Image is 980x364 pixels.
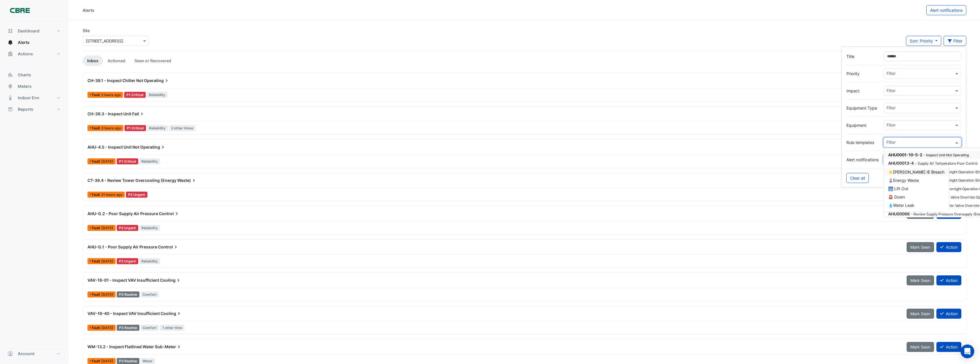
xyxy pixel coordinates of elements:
[886,87,896,95] div: Filter
[846,105,879,111] label: Equipment Type
[910,245,930,250] span: Mark Seen
[159,211,180,217] span: Control
[5,25,64,37] button: Dashboard
[87,145,139,149] span: AHU-4.5 - Inspect Unit Not
[101,159,113,163] span: Thu 07-Aug-2025 15:57 AEST
[960,344,974,358] div: Open Intercom Messenger
[18,106,33,112] span: Reports
[132,111,145,117] span: Fail
[117,225,138,231] div: P2 Urgent
[888,203,914,208] span: 💧Water Leak
[18,51,33,57] span: Actions
[87,111,131,116] span: CH-39.3 - Inspect Unit
[160,325,184,331] span: 1 other time
[5,104,64,115] button: Reports
[124,125,146,131] div: P1 Critical
[124,92,146,98] div: P1 Critical
[846,53,879,59] label: Title
[18,95,39,101] span: Indoor Env
[92,193,101,196] span: Fault
[155,344,182,350] span: Sub-Meter
[144,78,169,83] span: Operating
[888,194,905,199] span: 🚨 Down
[83,55,103,66] a: Inbox
[7,106,13,112] app-icon: Reports
[92,260,101,263] span: Fault
[18,28,40,34] span: Dashboard
[147,92,168,98] span: Reliability
[92,160,101,163] span: Fault
[87,311,160,316] span: VAV-16-40 - Inspect VAV Insufficient
[92,293,101,296] span: Fault
[83,7,94,13] div: Alerts
[139,158,160,164] span: Reliability
[910,344,930,349] span: Mark Seen
[7,51,13,57] app-icon: Actions
[907,309,934,319] button: Mark Seen
[87,78,143,83] span: CH-39.1 - Inspect Chiller Not
[910,311,930,316] span: Mark Seen
[886,70,896,78] div: Filter
[139,225,160,231] span: Reliability
[101,192,122,197] span: Thu 21-Aug-2025 17:36 AEST
[101,359,113,363] span: Mon 18-Aug-2025 10:00 AEST
[888,186,908,191] span: 🛗 Lift Out
[846,173,869,183] button: Clear all
[117,258,138,264] div: P2 Urgent
[910,278,930,283] span: Mark Seen
[147,125,168,131] span: Reliability
[101,226,113,230] span: Fri 04-Jul-2025 12:56 AEST
[846,88,879,94] label: Impact
[139,258,160,264] span: Reliability
[915,161,978,166] small: Supply Air Temperature Poor Control
[907,342,934,352] button: Mark Seen
[87,244,157,249] span: AHU-G.1 - Poor Supply Air Pressure
[101,259,113,263] span: Fri 04-Jul-2025 10:41 AEST
[103,55,130,66] a: Actioned
[117,158,138,164] div: P1 Critical
[924,153,969,157] small: Inspect Unit Not Operating
[926,5,966,15] button: Alert notifications
[117,358,139,364] div: P3 Routine
[888,161,914,166] span: AHU00013-4
[5,81,64,92] button: Meters
[92,359,101,363] span: Fault
[5,348,64,359] button: Account
[87,211,158,216] span: AHU-G.2 - Poor Supply Air Pressure
[7,5,33,16] img: Company Logo
[92,226,101,230] span: Fault
[158,244,179,250] span: Control
[101,93,121,97] span: Fri 22-Aug-2025 13:15 AEST
[846,122,879,128] label: Equipment
[944,36,967,46] button: Filter
[7,95,13,101] app-icon: Indoor Env
[101,126,121,130] span: Fri 22-Aug-2025 12:14 AEST
[846,139,879,145] label: Rule templates
[7,83,13,89] app-icon: Meters
[936,275,961,285] button: Action
[101,326,113,330] span: Tue 19-Aug-2025 11:42 AEST
[886,139,896,147] div: Filter
[936,342,961,352] button: Action
[126,192,147,198] div: P2 Urgent
[117,291,139,297] div: P3 Routine
[936,242,961,252] button: Action
[141,325,159,331] span: Comfort
[886,105,896,112] div: Filter
[888,152,922,157] span: AHU0001-10-5-2
[141,291,159,297] span: Comfort
[906,36,941,46] button: Sort: Priority
[5,69,64,81] button: Charts
[18,72,31,78] span: Charts
[907,275,934,285] button: Mark Seen
[886,122,896,129] div: Filter
[7,72,13,78] app-icon: Charts
[888,170,944,174] span: ⭐[PERSON_NAME] IE Breach
[160,277,181,283] span: Cooling
[5,48,64,60] button: Actions
[5,92,64,104] button: Indoor Env
[83,28,90,34] label: Site
[141,358,155,364] span: Water
[169,125,196,131] span: 2 other times
[18,351,34,357] span: Account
